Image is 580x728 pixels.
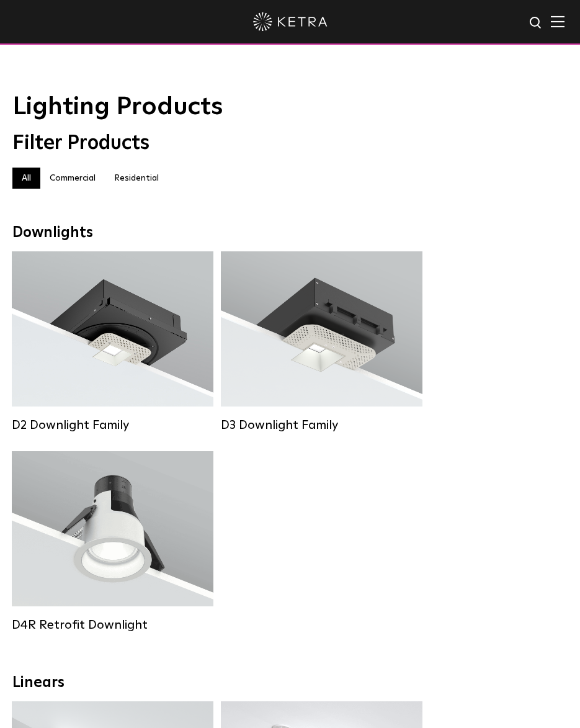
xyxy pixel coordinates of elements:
[253,12,328,31] img: ketra-logo-2019-white
[12,251,213,433] a: D2 Downlight Family Lumen Output:1200Colors:White / Black / Gloss Black / Silver / Bronze / Silve...
[40,168,105,189] label: Commercial
[12,674,568,692] div: Linears
[221,251,422,433] a: D3 Downlight Family Lumen Output:700 / 900 / 1100Colors:White / Black / Silver / Bronze / Paintab...
[529,16,544,31] img: search icon
[551,16,564,27] img: Hamburger%20Nav.svg
[12,132,568,155] div: Filter Products
[105,168,168,189] label: Residential
[12,618,213,632] div: D4R Retrofit Downlight
[12,451,213,632] a: D4R Retrofit Downlight Lumen Output:800Colors:White / BlackBeam Angles:15° / 25° / 40° / 60°Watta...
[12,418,213,433] div: D2 Downlight Family
[12,168,40,189] label: All
[12,224,568,242] div: Downlights
[221,418,422,433] div: D3 Downlight Family
[12,94,223,119] span: Lighting Products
